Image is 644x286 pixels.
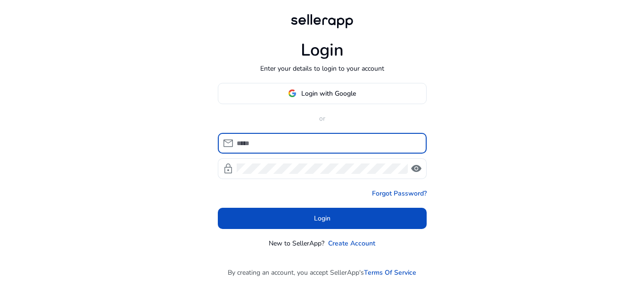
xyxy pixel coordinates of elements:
[288,89,297,98] img: google-logo.svg
[260,64,384,74] p: Enter your details to login to your account
[218,83,427,104] button: Login with Google
[411,163,422,174] span: visibility
[218,114,427,123] p: or
[301,89,356,98] span: Login with Google
[314,213,330,223] span: Login
[218,208,427,229] button: Login
[372,188,427,198] a: Forgot Password?
[301,40,344,60] h1: Login
[364,268,416,278] a: Terms Of Service
[223,138,234,149] span: mail
[328,238,375,248] a: Create Account
[223,163,234,174] span: lock
[269,238,324,248] p: New to SellerApp?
